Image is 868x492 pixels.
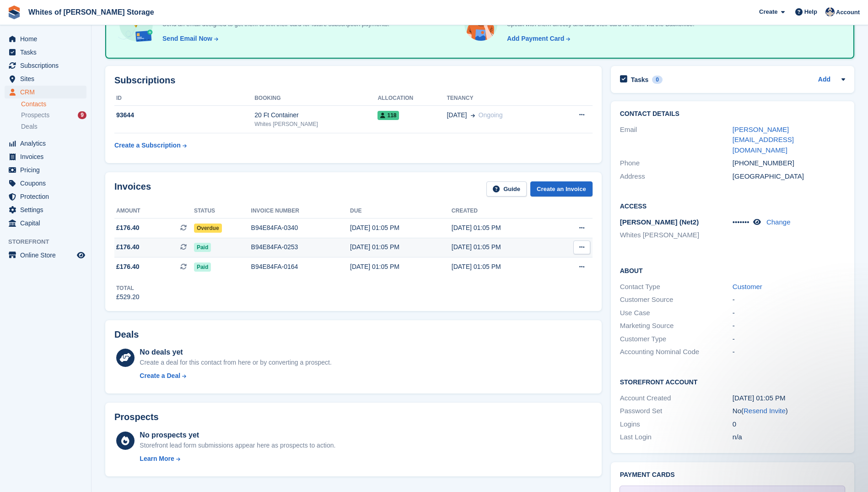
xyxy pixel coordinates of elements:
h2: Contact Details [620,110,845,118]
div: Accounting Nominal Code [620,347,733,357]
a: menu [5,150,86,163]
div: 9 [78,111,86,119]
th: Booking [254,91,377,106]
div: Create a Deal [140,371,180,381]
span: Tasks [20,46,75,59]
div: Logins [620,419,733,430]
div: [DATE] 01:05 PM [350,242,452,252]
span: Help [804,7,817,16]
h2: Deals [114,329,139,340]
h2: Subscriptions [114,75,593,86]
div: Send Email Now [162,34,212,44]
a: Guide [486,181,527,197]
a: Preview store [75,250,86,261]
div: Phone [620,158,733,169]
div: [DATE] 01:05 PM [452,262,553,272]
div: Use Case [620,308,733,318]
div: B94E84FA-0253 [251,242,350,252]
a: Prospects 9 [21,110,86,120]
a: Contacts [21,100,86,109]
h2: Storefront Account [620,377,845,386]
span: Ongoing [479,111,503,119]
h2: Tasks [631,76,649,84]
span: ( ) [741,407,788,415]
th: Amount [114,204,194,219]
span: £176.40 [116,223,140,233]
th: Due [350,204,452,219]
span: Online Store [20,249,75,262]
span: Deals [21,122,38,131]
div: n/a [733,432,845,443]
div: Marketing Source [620,321,733,331]
div: B94E84FA-0340 [251,223,350,233]
a: menu [5,190,86,203]
span: £176.40 [116,262,140,272]
span: Protection [20,190,75,203]
img: stora-icon-8386f47178a22dfd0bd8f6a31ec36ba5ce8667c1dd55bd0f319d3a0aa187defe.svg [7,5,21,19]
span: Capital [20,217,75,230]
a: menu [5,177,86,190]
th: ID [114,91,254,106]
span: [PERSON_NAME] (Net2) [620,218,699,226]
div: [DATE] 01:05 PM [350,262,452,272]
a: menu [5,203,86,216]
div: - [733,295,845,305]
a: Customer [733,283,762,290]
div: [DATE] 01:05 PM [733,393,845,404]
a: Create an Invoice [530,181,593,197]
a: Create a Deal [140,371,331,381]
a: Learn More [140,454,335,464]
a: menu [5,33,86,45]
a: menu [5,59,86,72]
span: ••••••• [733,218,749,226]
span: Account [836,8,860,17]
div: Total [116,284,140,292]
img: Wendy [825,7,835,16]
div: No deals yet [140,347,331,358]
div: Whites [PERSON_NAME] [254,120,377,128]
div: 0 [652,76,663,84]
span: Paid [194,243,211,252]
div: 93644 [114,110,254,120]
div: - [733,308,845,318]
span: Create [759,7,777,16]
span: Home [20,33,75,45]
a: Add Payment Card [503,34,571,44]
div: [PHONE_NUMBER] [733,158,845,169]
div: Last Login [620,432,733,443]
th: Tenancy [447,91,555,106]
span: Analytics [20,137,75,150]
a: Add [818,75,830,85]
span: Pricing [20,164,75,176]
a: menu [5,46,86,59]
th: Created [452,204,553,219]
li: Whites [PERSON_NAME] [620,230,733,241]
div: - [733,347,845,357]
h2: Prospects [114,412,159,422]
span: [DATE] [447,110,467,120]
span: Settings [20,203,75,216]
a: Resend Invite [744,407,786,415]
div: No [733,406,845,416]
div: Customer Source [620,295,733,305]
div: Address [620,171,733,182]
div: Email [620,125,733,156]
div: Create a Subscription [114,141,181,150]
a: Create a Subscription [114,137,187,154]
a: menu [5,217,86,230]
h2: Payment cards [620,471,845,479]
div: Add Payment Card [507,34,564,44]
span: Prospects [21,111,49,120]
span: 118 [377,111,399,120]
div: Create a deal for this contact from here or by converting a prospect. [140,358,331,367]
div: Storefront lead form submissions appear here as prospects to action. [140,441,335,450]
h2: Invoices [114,181,151,197]
div: Password Set [620,406,733,416]
span: Overdue [194,224,222,233]
span: Invoices [20,150,75,163]
th: Allocation [377,91,447,106]
span: £176.40 [116,242,140,252]
div: - [733,334,845,344]
div: [GEOGRAPHIC_DATA] [733,171,845,182]
div: Customer Type [620,334,733,344]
